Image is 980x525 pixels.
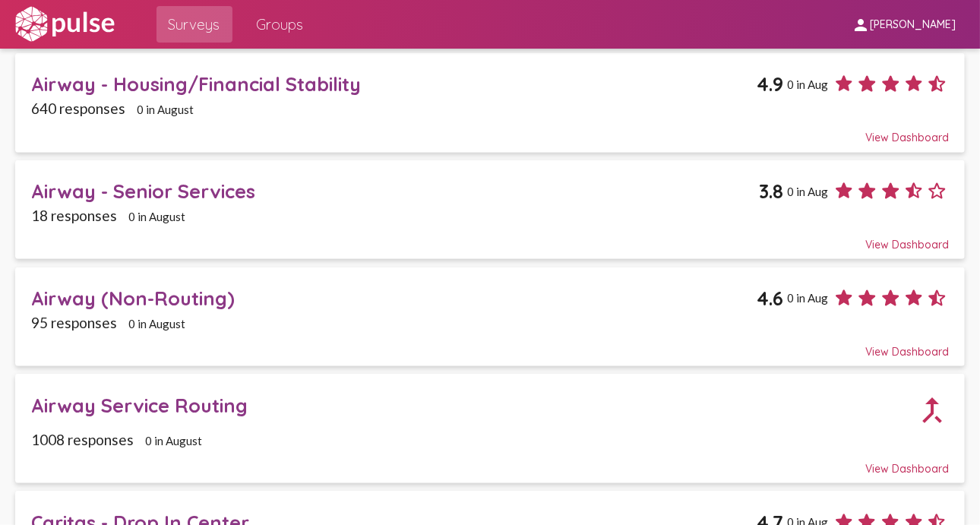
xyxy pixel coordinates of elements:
span: 0 in Aug [787,77,828,91]
span: 0 in Aug [787,185,828,198]
span: 0 in August [137,103,194,116]
a: Groups [245,6,316,43]
img: white-logo.svg [12,5,117,43]
span: Surveys [169,11,220,38]
a: Airway - Senior Services3.80 in Aug18 responses0 in AugustView Dashboard [15,160,964,260]
div: Airway - Senior Services [31,179,759,203]
span: 95 responses [31,314,117,331]
button: [PERSON_NAME] [839,10,968,38]
span: 0 in August [128,210,185,223]
mat-icon: person [852,16,870,34]
div: Airway - Housing/Financial Stability [31,72,757,96]
a: Airway - Housing/Financial Stability4.90 in Aug640 responses0 in AugustView Dashboard [15,53,964,153]
a: Airway (Non-Routing)4.60 in Aug95 responses0 in AugustView Dashboard [15,267,964,367]
div: View Dashboard [31,331,949,359]
div: View Dashboard [31,448,949,476]
span: 640 responses [31,100,125,117]
div: Airway Service Routing [31,394,915,417]
div: View Dashboard [31,117,949,144]
span: 3.8 [759,179,783,203]
span: 4.6 [757,286,783,310]
span: 0 in August [145,434,202,448]
span: 0 in Aug [787,291,828,305]
div: View Dashboard [31,224,949,251]
span: 4.9 [757,72,783,96]
span: [PERSON_NAME] [870,18,956,32]
a: Airway Service Routing1008 responses0 in AugustView Dashboard [15,374,964,483]
span: Groups [257,11,304,38]
a: Surveys [156,6,232,43]
span: 18 responses [31,207,117,224]
span: 0 in August [128,317,185,330]
span: 1008 responses [31,431,134,448]
div: Airway (Non-Routing) [31,286,757,310]
mat-icon: call_merge [899,377,966,444]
